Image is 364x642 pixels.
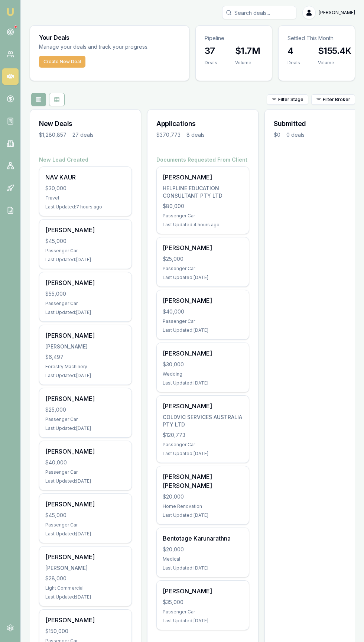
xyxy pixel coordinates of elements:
[39,35,180,40] h3: Your Deals
[45,195,126,201] div: Travel
[318,60,351,66] div: Volume
[72,131,94,139] div: 27 deals
[287,60,300,66] div: Deals
[163,361,243,368] div: $30,000
[45,394,126,403] div: [PERSON_NAME]
[39,43,180,51] p: Manage your deals and track your progress.
[163,414,243,428] div: COLDVIC SERVICES AUSTRALIA PTY LTD
[45,309,126,315] div: Last Updated: [DATE]
[163,618,243,624] div: Last Updated: [DATE]
[163,255,243,263] div: $25,000
[235,45,260,57] h3: $1.7M
[45,290,126,298] div: $55,000
[287,45,300,57] h3: 4
[45,594,126,600] div: Last Updated: [DATE]
[163,349,243,358] div: [PERSON_NAME]
[163,599,243,606] div: $35,000
[163,534,243,543] div: Bentotage Karunarathna
[45,204,126,210] div: Last Updated: 7 hours ago
[163,609,243,615] div: Passenger Car
[45,301,126,307] div: Passenger Car
[163,318,243,324] div: Passenger Car
[163,556,243,562] div: Medical
[45,237,126,245] div: $45,000
[163,546,243,553] div: $20,000
[45,353,126,361] div: $6,497
[156,131,181,139] div: $370,773
[163,493,243,500] div: $20,000
[163,451,243,457] div: Last Updated: [DATE]
[39,56,85,68] button: Create New Deal
[318,45,351,57] h3: $155.4K
[45,447,126,456] div: [PERSON_NAME]
[163,308,243,315] div: $40,000
[286,131,305,139] div: 0 deals
[163,371,243,377] div: Wedding
[319,10,355,16] span: [PERSON_NAME]
[267,94,308,105] button: Filter Stage
[45,278,126,287] div: [PERSON_NAME]
[163,327,243,333] div: Last Updated: [DATE]
[278,97,303,103] span: Filter Stage
[163,202,243,210] div: $80,000
[323,97,350,103] span: Filter Broker
[45,226,126,234] div: [PERSON_NAME]
[222,6,296,19] input: Search deals
[39,119,132,129] h3: New Deals
[45,500,126,509] div: [PERSON_NAME]
[163,222,243,228] div: Last Updated: 4 hours ago
[45,173,126,182] div: NAV KAUR
[163,503,243,509] div: Home Renovation
[163,587,243,596] div: [PERSON_NAME]
[163,243,243,252] div: [PERSON_NAME]
[45,257,126,263] div: Last Updated: [DATE]
[163,213,243,219] div: Passenger Car
[45,406,126,414] div: $25,000
[45,616,126,625] div: [PERSON_NAME]
[45,628,126,635] div: $150,000
[45,459,126,466] div: $40,000
[163,442,243,448] div: Passenger Car
[163,472,243,490] div: [PERSON_NAME] [PERSON_NAME]
[163,565,243,571] div: Last Updated: [DATE]
[186,131,205,139] div: 8 deals
[45,585,126,591] div: Light Commercial
[205,45,217,57] h3: 37
[45,248,126,254] div: Passenger Car
[45,564,126,572] div: [PERSON_NAME]
[45,416,126,422] div: Passenger Car
[45,185,126,192] div: $30,000
[163,275,243,281] div: Last Updated: [DATE]
[287,35,346,42] p: Settled This Month
[6,7,15,16] img: emu-icon-u.png
[45,425,126,431] div: Last Updated: [DATE]
[45,478,126,484] div: Last Updated: [DATE]
[45,512,126,519] div: $45,000
[205,35,263,42] p: Pipeline
[163,402,243,411] div: [PERSON_NAME]
[45,522,126,528] div: Passenger Car
[39,131,66,139] div: $1,280,857
[163,380,243,386] div: Last Updated: [DATE]
[45,373,126,379] div: Last Updated: [DATE]
[45,331,126,340] div: [PERSON_NAME]
[163,185,243,200] div: HELPLINE EDUCATION CONSULTANT PTY LTD
[205,60,217,66] div: Deals
[39,156,132,163] h4: New Lead Created
[45,552,126,561] div: [PERSON_NAME]
[274,131,280,139] div: $0
[235,60,260,66] div: Volume
[163,173,243,182] div: [PERSON_NAME]
[311,94,355,105] button: Filter Broker
[163,266,243,272] div: Passenger Car
[156,119,249,129] h3: Applications
[163,512,243,518] div: Last Updated: [DATE]
[163,296,243,305] div: [PERSON_NAME]
[45,343,126,350] div: [PERSON_NAME]
[45,531,126,537] div: Last Updated: [DATE]
[45,575,126,582] div: $28,000
[45,364,126,370] div: Forestry Machinery
[45,469,126,475] div: Passenger Car
[163,431,243,439] div: $120,773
